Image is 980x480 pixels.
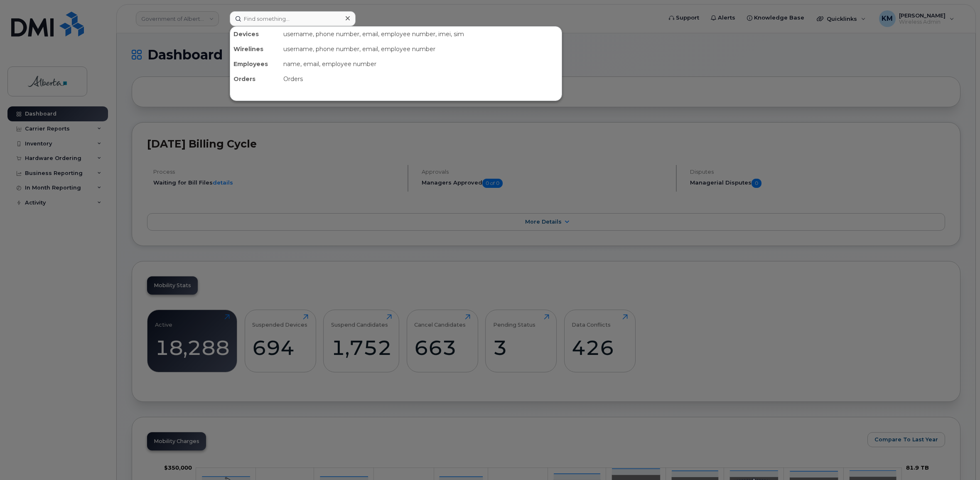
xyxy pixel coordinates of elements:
[280,27,562,42] div: username, phone number, email, employee number, imei, sim
[280,71,562,86] div: Orders
[230,71,280,86] div: Orders
[230,57,280,71] div: Employees
[230,27,280,42] div: Devices
[280,42,562,57] div: username, phone number, email, employee number
[280,57,562,71] div: name, email, employee number
[230,42,280,57] div: Wirelines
